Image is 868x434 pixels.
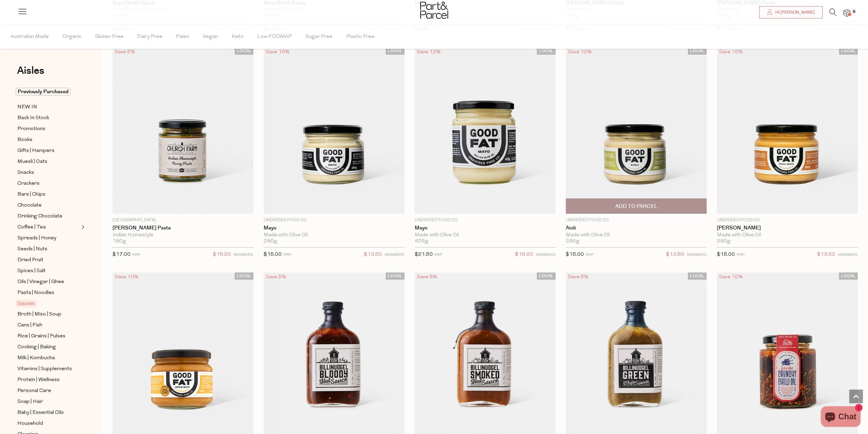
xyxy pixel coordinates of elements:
[264,272,288,282] div: Save 5%
[717,252,735,257] span: $15.00
[759,6,823,18] a: Hi [PERSON_NAME]
[17,125,45,133] span: Promotions
[17,289,54,297] span: Pasta | Noodles
[717,47,858,214] img: Chilli Mayo
[615,203,658,210] span: Add To Parcel
[17,321,42,330] span: Cans | Fish
[817,250,835,259] span: $13.50
[17,409,64,417] span: Baby | Essential Oils
[717,47,745,57] div: Save 10%
[113,238,126,244] span: 180g
[62,25,82,49] span: Organic
[717,225,858,231] a: [PERSON_NAME]
[537,47,556,55] span: LOCAL
[17,212,79,221] a: Drinking Chocolate
[17,234,56,242] span: Spreads | Honey
[113,225,253,231] a: [PERSON_NAME] Paste
[17,158,47,166] span: Muesli | Oats
[385,253,404,257] small: MEMBERS
[420,2,448,19] img: Part&Parcel
[17,387,79,395] a: Personal Care
[17,332,79,340] a: Rice | Grains | Pulses
[415,252,433,257] span: $21.50
[819,406,863,429] inbox-online-store-chat: Shopify online store chat
[415,232,556,238] div: Made with Olive Oil
[17,343,79,351] a: Cooking | Baking
[213,250,231,259] span: $16.20
[386,272,404,280] span: LOCAL
[17,168,79,177] a: Snacks
[17,310,79,319] a: Broth | Miso | Soup
[839,47,858,55] span: LOCAL
[17,245,47,253] span: Seeds | Nuts
[113,252,131,257] span: $17.00
[17,125,79,133] a: Promotions
[17,212,62,221] span: Drinking Chocolate
[17,114,49,122] span: Back In Stock
[264,225,404,231] a: Mayo
[415,47,556,214] img: Mayo
[717,232,858,238] div: Made with Olive Oil
[364,250,382,259] span: $13.50
[17,223,79,232] a: Coffee | Tea
[234,253,253,257] small: MEMBERS
[232,25,244,49] span: Keto
[851,9,857,15] span: 8
[839,272,858,280] span: LOCAL
[838,253,858,257] small: MEMBERS
[176,25,189,49] span: Paleo
[264,252,282,257] span: $15.00
[666,250,684,259] span: $13.50
[17,419,79,428] a: Household
[17,278,79,286] a: Oils | Vinegar | Ghee
[386,47,404,55] span: LOCAL
[566,47,707,214] img: Aioli
[264,238,277,244] span: 280g
[17,234,79,242] a: Spreads | Honey
[17,88,79,96] a: Previously Purchased
[17,365,72,373] span: Vitamins | Supplements
[17,343,56,351] span: Cooking | Baking
[435,253,442,257] small: RRP
[717,238,731,244] span: 280g
[235,47,253,55] span: LOCAL
[264,47,404,214] img: Mayo
[17,376,60,384] span: Protein | Wellness
[688,272,707,280] span: LOCAL
[737,253,745,257] small: RRP
[17,63,44,78] span: Aisles
[113,272,141,282] div: Save 10%
[17,245,79,253] a: Seeds | Nuts
[717,272,745,282] div: Save 10%
[132,253,140,257] small: RRP
[415,238,428,244] span: 425g
[17,103,79,111] a: NEW IN
[17,387,51,395] span: Personal Care
[17,169,34,177] span: Snacks
[80,223,85,231] button: Expand/Collapse Coffee | Tea
[537,272,556,280] span: LOCAL
[17,147,55,155] span: Gifts | Hampers
[17,180,40,188] span: Crackers
[17,256,79,264] a: Dried Fruit
[283,253,291,257] small: RRP
[203,25,218,49] span: Vegan
[17,223,46,232] span: Coffee | Tea
[515,250,533,259] span: $19.00
[17,114,79,122] a: Back In Stock
[137,25,162,49] span: Dairy Free
[17,321,79,330] a: Cans | Fish
[264,47,292,57] div: Save 10%
[415,225,556,231] a: Mayo
[774,10,815,15] span: Hi [PERSON_NAME]
[566,232,707,238] div: Made with Olive Oil
[113,232,253,238] div: Indian Homestyle
[17,146,79,155] a: Gifts | Hampers
[17,289,79,297] a: Pasta | Noodles
[17,201,79,210] a: Chocolate
[17,365,79,373] a: Vitamins | Supplements
[17,299,79,308] a: Sauces
[415,47,443,57] div: Save 12%
[305,25,333,49] span: Sugar Free
[688,47,707,55] span: LOCAL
